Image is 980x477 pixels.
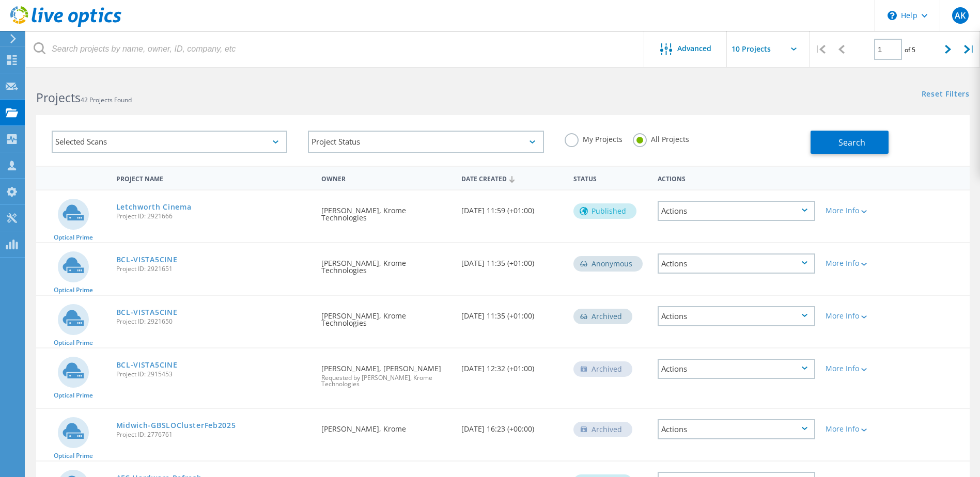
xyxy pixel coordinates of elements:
[456,168,568,188] div: Date Created
[116,319,312,325] span: Project ID: 2921650
[955,11,966,20] span: AK
[456,243,568,277] div: [DATE] 11:35 (+01:00)
[838,137,865,148] span: Search
[116,266,312,272] span: Project ID: 2921651
[10,22,121,29] a: Live Optics Dashboard
[959,31,980,68] div: |
[573,256,643,272] div: Anonymous
[826,207,890,214] div: More Info
[811,131,889,154] button: Search
[316,243,456,284] div: [PERSON_NAME], Krome Technologies
[316,296,456,337] div: [PERSON_NAME], Krome Technologies
[658,306,815,326] div: Actions
[54,392,93,399] span: Optical Prime
[52,131,287,153] div: Selected Scans
[116,256,178,263] a: BCL-VISTA5CINE
[810,31,831,68] div: |
[658,359,815,379] div: Actions
[826,312,890,320] div: More Info
[573,309,632,324] div: Archived
[116,422,236,429] a: Midwich-GBSLOClusterFeb2025
[36,89,81,106] b: Projects
[922,90,970,99] a: Reset Filters
[826,260,890,267] div: More Info
[573,422,632,437] div: Archived
[658,419,815,439] div: Actions
[81,96,132,104] span: 42 Projects Found
[456,296,568,330] div: [DATE] 11:35 (+01:00)
[54,287,93,293] span: Optical Prime
[116,432,312,438] span: Project ID: 2776761
[116,371,312,377] span: Project ID: 2915453
[826,425,890,433] div: More Info
[116,203,192,211] a: Letchworth Cinema
[321,375,451,387] span: Requested by [PERSON_NAME], Krome Technologies
[652,168,820,187] div: Actions
[316,348,456,397] div: [PERSON_NAME], [PERSON_NAME]
[26,31,645,67] input: Search projects by name, owner, ID, company, etc
[54,234,93,241] span: Optical Prime
[54,453,93,459] span: Optical Prime
[658,201,815,221] div: Actions
[456,409,568,443] div: [DATE] 16:23 (+00:00)
[573,361,632,377] div: Archived
[573,203,636,219] div: Published
[116,309,178,316] a: BCL-VISTA5CINE
[677,45,711,52] span: Advanced
[633,133,689,143] label: All Projects
[658,253,815,274] div: Actions
[456,348,568,383] div: [DATE] 12:32 (+01:00)
[316,409,456,443] div: [PERSON_NAME], Krome
[565,133,623,143] label: My Projects
[826,365,890,372] div: More Info
[905,45,915,54] span: of 5
[316,168,456,187] div: Owner
[54,340,93,346] span: Optical Prime
[316,190,456,232] div: [PERSON_NAME], Krome Technologies
[308,131,543,153] div: Project Status
[116,361,178,369] a: BCL-VISTA5CINE
[116,213,312,219] span: Project ID: 2921666
[888,11,897,20] svg: \n
[456,190,568,225] div: [DATE] 11:59 (+01:00)
[111,168,317,187] div: Project Name
[568,168,652,187] div: Status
